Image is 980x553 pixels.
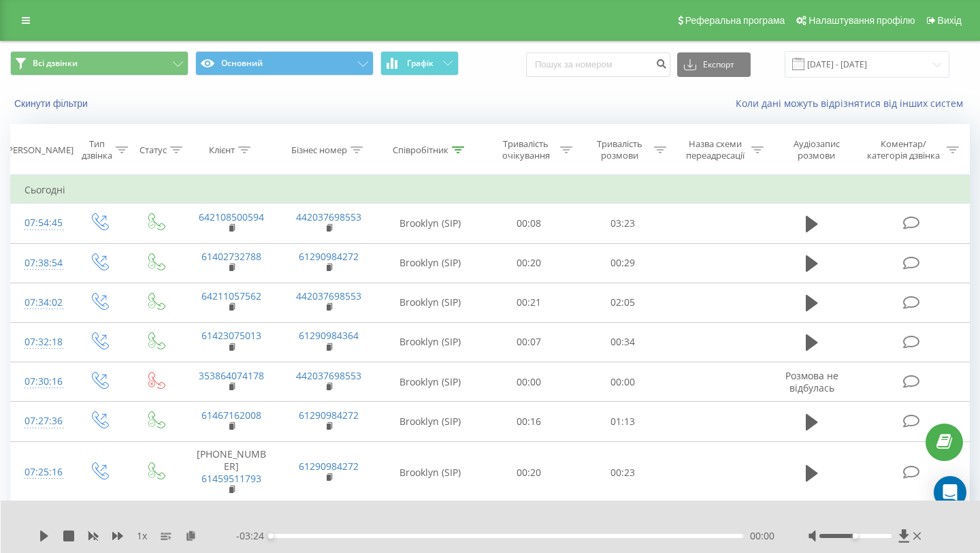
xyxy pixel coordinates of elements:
[24,329,57,355] div: 07:32:18
[576,283,670,322] td: 02:05
[183,441,280,504] td: [PHONE_NUMBER]
[24,289,57,316] div: 07:34:02
[483,204,576,243] td: 00:08
[195,51,374,76] button: Основний
[785,369,838,394] span: Розмова не відбулась
[483,402,576,441] td: 00:16
[526,52,670,77] input: Пошук за номером
[576,204,670,243] td: 03:23
[407,59,434,68] span: Графік
[576,362,670,402] td: 00:00
[268,533,274,539] div: Accessibility label
[11,176,970,204] td: Сьогодні
[296,210,361,223] a: 442037698553
[24,459,57,486] div: 07:25:16
[685,15,785,26] span: Реферальна програма
[24,250,57,276] div: 07:38:54
[378,243,483,283] td: Brooklyn (SIP)
[140,144,167,156] div: Статус
[677,52,751,77] button: Експорт
[299,329,359,342] a: 61290984364
[236,529,271,543] span: - 03:24
[199,210,264,223] a: 642108500594
[378,283,483,322] td: Brooklyn (SIP)
[209,144,235,156] div: Клієнт
[5,144,73,156] div: [PERSON_NAME]
[10,97,95,110] button: Скинути фільтри
[495,138,557,161] div: Тривалість очікування
[201,409,261,422] a: 61467162008
[291,144,347,156] div: Бізнес номер
[137,529,147,543] span: 1 x
[378,204,483,243] td: Brooklyn (SIP)
[864,138,943,161] div: Коментар/категорія дзвінка
[750,529,774,543] span: 00:00
[576,322,670,362] td: 00:34
[82,138,112,161] div: Тип дзвінка
[299,409,359,422] a: 61290984272
[483,362,576,402] td: 00:00
[576,441,670,504] td: 00:23
[934,476,966,509] div: Open Intercom Messenger
[853,533,858,539] div: Accessibility label
[378,322,483,362] td: Brooklyn (SIP)
[380,51,459,76] button: Графік
[10,51,189,76] button: Всі дзвінки
[24,408,57,434] div: 07:27:36
[682,138,748,161] div: Назва схеми переадресації
[24,210,57,236] div: 07:54:45
[296,369,361,382] a: 442037698553
[576,243,670,283] td: 00:29
[736,97,970,110] a: Коли дані можуть відрізнятися вiд інших систем
[33,58,78,69] span: Всі дзвінки
[201,472,261,485] a: 61459511793
[576,402,670,441] td: 01:13
[299,460,359,473] a: 61290984272
[201,250,261,263] a: 61402732788
[483,283,576,322] td: 00:21
[201,289,261,302] a: 64211057562
[199,369,264,382] a: 353864074178
[483,322,576,362] td: 00:07
[24,368,57,395] div: 07:30:16
[483,243,576,283] td: 00:20
[393,144,448,156] div: Співробітник
[779,138,853,161] div: Аудіозапис розмови
[378,402,483,441] td: Brooklyn (SIP)
[378,362,483,402] td: Brooklyn (SIP)
[483,441,576,504] td: 00:20
[296,289,361,302] a: 442037698553
[201,329,261,342] a: 61423075013
[588,138,651,161] div: Тривалість розмови
[378,441,483,504] td: Brooklyn (SIP)
[299,250,359,263] a: 61290984272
